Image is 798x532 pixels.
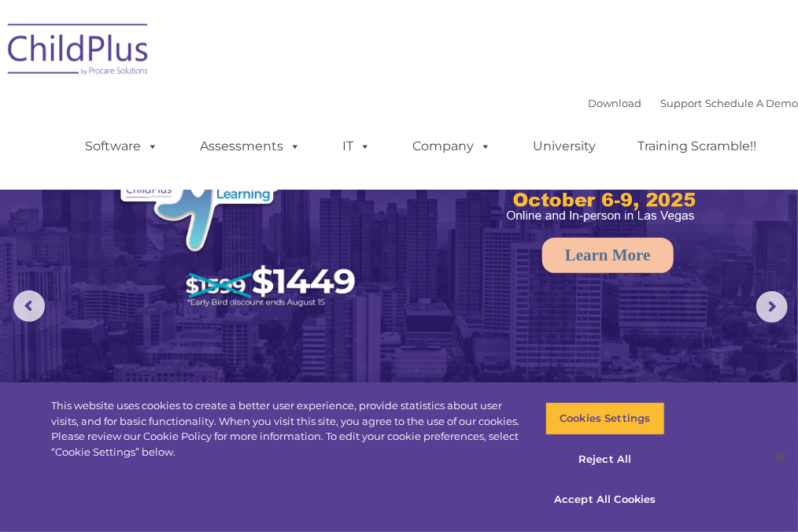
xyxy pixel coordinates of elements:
div: This website uses cookies to create a better user experience, provide statistics about user visit... [51,398,521,460]
button: Cookies Settings [545,402,665,435]
a: Company [397,131,507,162]
a: Support [660,97,702,109]
button: Close [763,440,798,475]
a: University [517,131,611,162]
a: Assessments [184,131,316,162]
a: Download [588,97,641,109]
a: Training Scramble!! [622,131,772,162]
button: Accept All Cookies [545,483,665,516]
font: | [588,97,798,109]
a: Learn More [542,238,674,273]
a: IT [327,131,386,162]
a: Schedule A Demo [705,97,798,109]
button: Reject All [545,443,665,476]
a: Software [69,131,174,162]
